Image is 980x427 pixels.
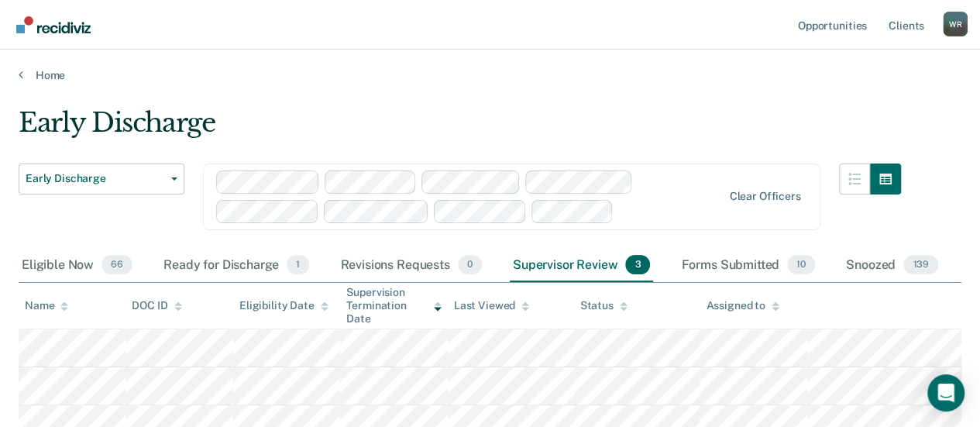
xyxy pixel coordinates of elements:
div: Clear officers [729,190,800,203]
div: Snoozed139 [843,249,941,283]
div: Eligible Now66 [19,249,136,283]
span: 139 [903,255,938,275]
div: Last Viewed [454,299,529,312]
div: Eligibility Date [239,299,328,312]
span: 0 [458,255,482,275]
div: Supervisor Review3 [510,249,654,283]
img: Recidiviz [16,16,91,33]
div: Ready for Discharge1 [160,249,312,283]
button: Profile dropdown button [943,12,968,36]
div: DOC ID [132,299,181,312]
span: 3 [625,255,650,275]
div: Open Intercom Messenger [927,374,965,412]
div: Early Discharge [19,107,901,151]
div: Forms Submitted10 [678,249,818,283]
span: 10 [787,255,815,275]
div: Revisions Requests0 [337,249,484,283]
button: Early Discharge [19,164,184,195]
span: 1 [287,255,309,275]
div: W R [943,12,968,36]
a: Home [19,68,961,82]
div: Name [25,299,68,312]
span: 66 [101,255,132,275]
div: Supervision Termination Date [346,286,441,325]
div: Assigned to [706,299,779,312]
div: Status [580,299,628,312]
span: Early Discharge [26,172,165,185]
